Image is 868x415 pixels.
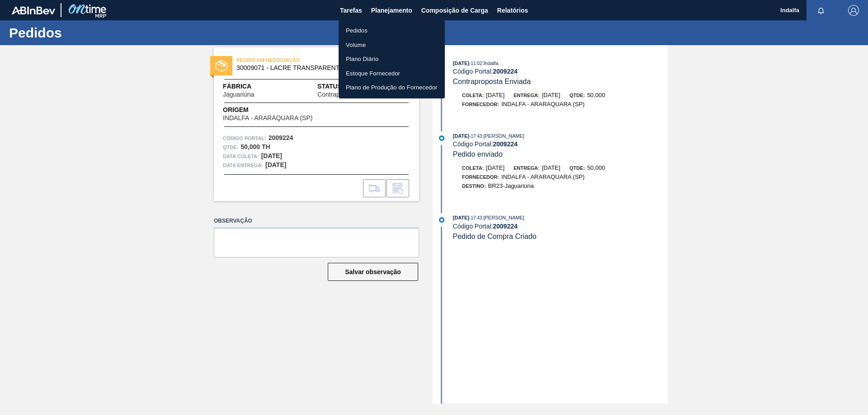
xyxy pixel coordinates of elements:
a: Plano Diário [339,52,445,66]
a: Pedidos [339,23,445,38]
a: Plano de Produção do Fornecedor [339,80,445,95]
a: Estoque Fornecedor [339,66,445,81]
a: Volume [339,38,445,52]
